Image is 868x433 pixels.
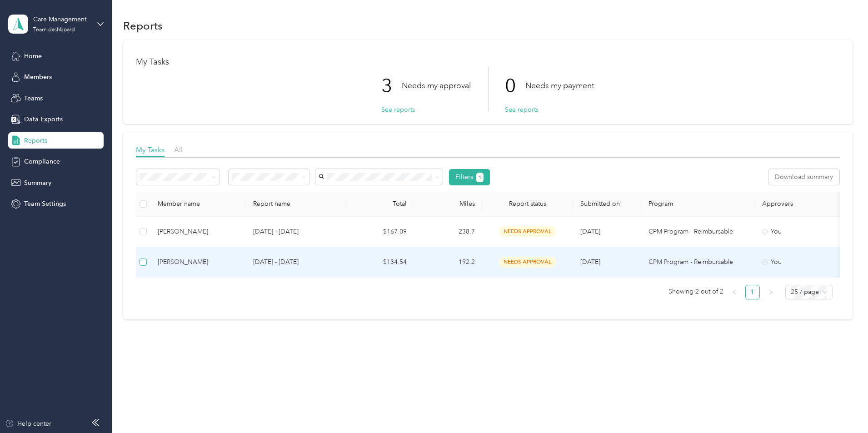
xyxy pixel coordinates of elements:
[402,80,471,91] p: Needs my approval
[580,258,600,266] span: [DATE]
[791,285,827,299] span: 25 / page
[253,227,339,237] p: [DATE] - [DATE]
[158,200,239,208] div: Member name
[762,227,838,237] div: You
[353,200,407,208] div: Total
[746,285,759,299] a: 1
[136,145,165,154] span: My Tasks
[505,105,539,114] button: See reports
[123,21,163,30] h1: Reports
[768,289,773,295] span: right
[24,157,60,166] span: Compliance
[381,67,402,105] p: 3
[33,27,75,33] div: Team dashboard
[24,178,51,188] span: Summary
[499,226,556,237] span: needs approval
[762,257,838,267] div: You
[479,174,481,182] span: 1
[641,247,755,278] td: CPM Program - Reimbursable
[476,173,484,182] button: 1
[253,257,339,267] p: [DATE] - [DATE]
[381,105,415,114] button: See reports
[158,227,239,237] div: [PERSON_NAME]
[489,200,566,208] span: Report status
[174,145,183,154] span: All
[755,192,846,217] th: Approvers
[732,289,737,295] span: left
[763,285,778,299] li: Next Page
[649,227,748,237] p: CPM Program - Reimbursable
[414,247,482,278] td: 192.2
[24,199,66,209] span: Team Settings
[158,257,239,267] div: [PERSON_NAME]
[785,285,833,299] div: Page Size
[24,51,42,61] span: Home
[24,114,63,124] span: Data Exports
[24,72,52,82] span: Members
[641,217,755,247] td: CPM Program - Reimbursable
[421,200,475,208] div: Miles
[414,217,482,247] td: 238.7
[817,382,868,433] iframe: Everlance-gr Chat Button Frame
[33,15,90,24] div: Care Management
[346,247,414,278] td: $134.54
[580,228,600,235] span: [DATE]
[649,257,748,267] p: CPM Program - Reimbursable
[24,94,43,103] span: Teams
[727,285,742,299] button: left
[727,285,742,299] li: Previous Page
[499,257,556,267] span: needs approval
[246,192,346,217] th: Report name
[745,285,760,299] li: 1
[150,192,246,217] th: Member name
[449,169,490,185] button: Filters1
[641,192,755,217] th: Program
[763,285,778,299] button: right
[768,169,839,185] button: Download summary
[24,136,47,145] span: Reports
[525,80,594,91] p: Needs my payment
[136,57,840,67] h1: My Tasks
[668,285,723,299] span: Showing 2 out of 2
[505,67,525,105] p: 0
[5,419,51,428] button: Help center
[346,217,414,247] td: $167.09
[573,192,641,217] th: Submitted on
